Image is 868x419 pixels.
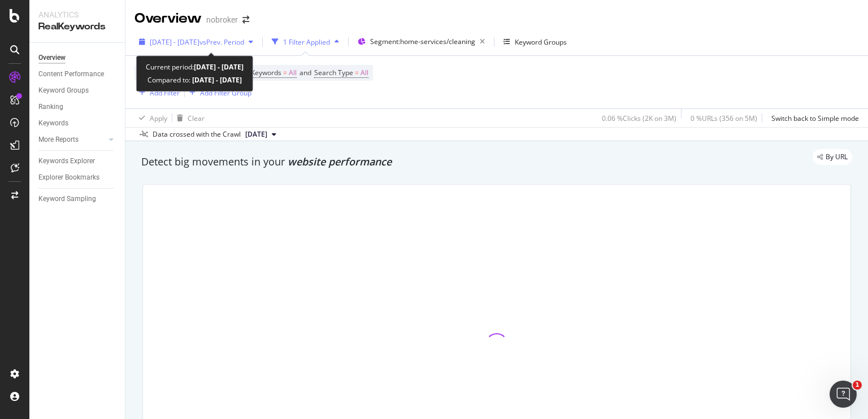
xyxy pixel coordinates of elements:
[38,172,99,184] div: Explorer Bookmarks
[289,65,297,81] span: All
[241,128,281,141] button: [DATE]
[194,62,244,72] b: [DATE] - [DATE]
[283,37,330,47] div: 1 Filter Applied
[515,37,567,47] div: Keyword Groups
[199,37,244,47] span: vs Prev. Period
[206,14,238,25] div: nobroker
[200,88,251,98] div: Add Filter Group
[853,381,862,390] span: 1
[188,114,205,123] div: Clear
[38,155,117,167] a: Keywords Explorer
[361,65,368,81] span: All
[38,68,104,80] div: Content Performance
[602,114,676,123] div: 0.06 % Clicks ( 2K on 3M )
[38,101,63,113] div: Ranking
[134,86,180,99] button: Add Filter
[826,154,848,160] span: By URL
[134,9,202,28] div: Overview
[38,155,95,167] div: Keywords Explorer
[134,33,258,51] button: [DATE] - [DATE]vsPrev. Period
[150,114,167,123] div: Apply
[38,117,117,129] a: Keywords
[150,37,199,47] span: [DATE] - [DATE]
[38,85,89,97] div: Keyword Groups
[314,68,353,77] span: Search Type
[38,52,66,64] div: Overview
[134,109,167,127] button: Apply
[38,20,116,33] div: RealKeywords
[353,33,489,51] button: Segment:home-services/cleaning
[691,114,757,123] div: 0 % URLs ( 356 on 5M )
[38,117,68,129] div: Keywords
[150,88,180,98] div: Add Filter
[185,86,251,99] button: Add Filter Group
[38,52,117,64] a: Overview
[771,114,859,123] div: Switch back to Simple mode
[38,68,117,80] a: Content Performance
[153,129,241,139] div: Data crossed with the Crawl
[146,60,244,73] div: Current period:
[147,73,242,86] div: Compared to:
[355,68,359,77] span: =
[767,109,859,127] button: Switch back to Simple mode
[283,68,287,77] span: =
[38,193,117,205] a: Keyword Sampling
[251,68,281,77] span: Keywords
[499,33,571,51] button: Keyword Groups
[38,172,117,184] a: Explorer Bookmarks
[172,109,205,127] button: Clear
[38,101,117,113] a: Ranking
[38,134,106,146] a: More Reports
[242,16,249,24] div: arrow-right-arrow-left
[38,9,116,20] div: Analytics
[245,129,267,139] span: 2025 Sep. 1st
[370,37,475,46] span: Segment: home-services/cleaning
[38,85,117,97] a: Keyword Groups
[38,134,79,146] div: More Reports
[300,68,311,77] span: and
[813,149,852,165] div: legacy label
[830,381,857,408] iframe: Intercom live chat
[267,33,344,51] button: 1 Filter Applied
[38,193,96,205] div: Keyword Sampling
[190,75,242,85] b: [DATE] - [DATE]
